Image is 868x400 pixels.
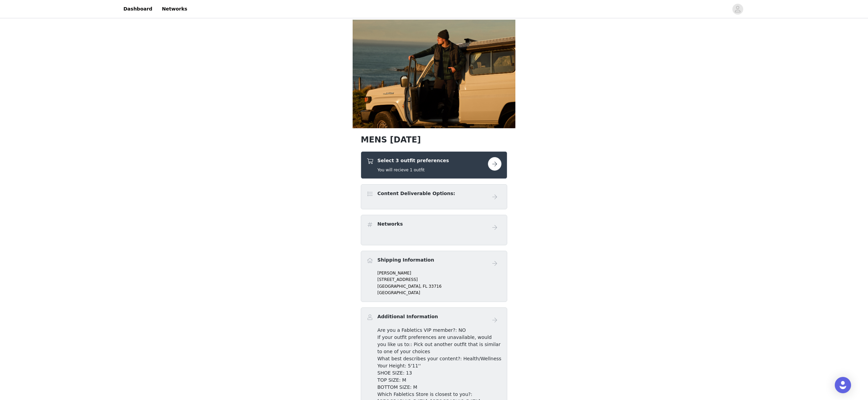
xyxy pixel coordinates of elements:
[361,251,507,302] div: Shipping Information
[429,284,441,289] span: 33716
[361,184,507,209] div: Content Deliverable Options:
[377,284,421,289] span: [GEOGRAPHIC_DATA],
[353,20,515,128] img: campaign image
[377,290,501,296] p: [GEOGRAPHIC_DATA]
[377,335,500,354] span: If your outfit preferences are unavailable, would you like us to:: Pick out another outfit that i...
[361,134,507,146] h1: MENS [DATE]
[377,370,412,376] span: SHOE SIZE: 13
[377,270,501,276] p: [PERSON_NAME]
[158,1,191,17] a: Networks
[377,384,417,390] span: BOTTOM SIZE: M
[377,190,455,197] h4: Content Deliverable Options:
[377,157,449,164] h4: Select 3 outfit preferences
[361,215,507,245] div: Networks
[377,167,449,173] h5: You will recieve 1 outfit
[377,277,501,283] p: [STREET_ADDRESS]
[377,327,466,333] span: Are you a Fabletics VIP member?: NO
[835,377,851,393] div: Open Intercom Messenger
[377,377,406,383] span: TOP SIZE: M
[361,151,507,179] div: Select 3 outfit preferences
[734,4,741,15] div: avatar
[423,284,428,289] span: FL
[377,256,434,264] h4: Shipping Information
[377,356,501,361] span: What best describes your content?: Health/Wellness
[377,313,438,320] h4: Additional Information
[377,363,421,368] span: Your Height: 5'11''
[377,221,403,228] h4: Networks
[119,1,156,17] a: Dashboard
